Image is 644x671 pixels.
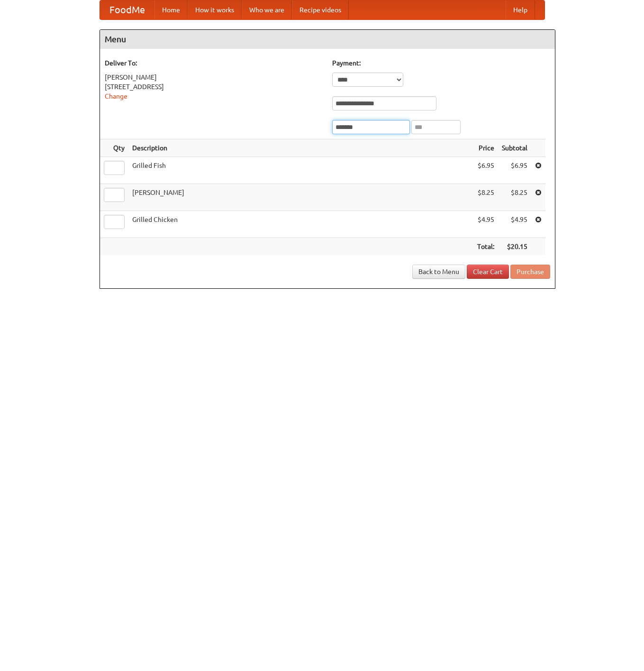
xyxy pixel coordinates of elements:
[100,30,555,49] h4: Menu
[332,58,550,68] h5: Payment:
[498,139,531,157] th: Subtotal
[100,0,154,19] a: FoodMe
[188,0,242,19] a: How it works
[105,82,323,92] div: [STREET_ADDRESS]
[154,0,188,19] a: Home
[473,157,498,184] td: $6.95
[498,238,531,256] th: $20.15
[510,265,550,279] button: Purchase
[498,184,531,211] td: $8.25
[412,265,465,279] a: Back to Menu
[105,73,323,82] div: [PERSON_NAME]
[105,92,127,100] a: Change
[242,0,292,19] a: Who we are
[292,0,349,19] a: Recipe videos
[128,139,473,157] th: Description
[473,184,498,211] td: $8.25
[506,0,535,19] a: Help
[128,184,473,211] td: [PERSON_NAME]
[498,157,531,184] td: $6.95
[100,139,128,157] th: Qty
[105,58,323,68] h5: Deliver To:
[128,157,473,184] td: Grilled Fish
[128,211,473,238] td: Grilled Chicken
[473,238,498,256] th: Total:
[473,139,498,157] th: Price
[473,211,498,238] td: $4.95
[467,265,509,279] a: Clear Cart
[498,211,531,238] td: $4.95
